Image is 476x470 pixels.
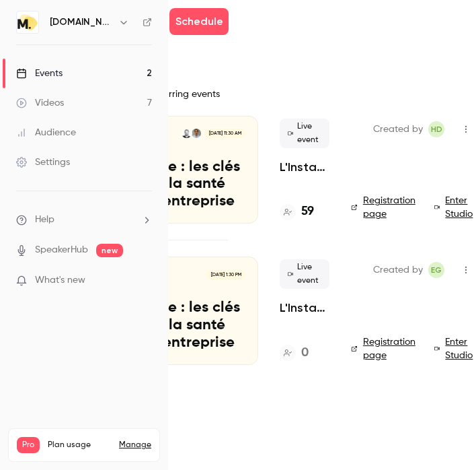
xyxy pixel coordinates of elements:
[280,259,329,289] span: Live event
[16,213,152,227] li: help-dropdown-opener
[136,275,152,287] iframe: Noticeable Trigger
[16,156,70,169] div: Settings
[351,194,418,221] a: Registration page
[301,203,314,221] h4: 59
[96,244,123,257] span: new
[280,119,329,148] span: Live event
[35,273,85,288] span: What's new
[373,121,423,137] span: Created by
[17,11,38,33] img: moka.care
[280,300,329,316] a: L'Instant Care : les clés pour animer la santé mentale en entreprise
[373,262,423,278] span: Created by
[119,440,151,450] a: Manage
[16,126,76,139] div: Audience
[428,262,444,278] span: Emile Garnier
[16,67,63,80] div: Events
[428,121,444,137] span: Héloïse Delecroix
[301,344,309,362] h4: 0
[280,159,329,175] a: L'Instant Care : les clés pour animer la santé mentale en entreprise
[50,15,113,29] h6: [DOMAIN_NAME]
[35,243,88,257] a: SpeakerHub
[124,83,229,105] button: Recurring events
[192,129,201,138] img: Hugo Viguier
[48,440,111,450] span: Plan usage
[351,335,418,362] a: Registration page
[17,437,40,453] span: Pro
[280,203,314,221] a: 59
[16,96,64,110] div: Videos
[280,344,309,362] a: 0
[431,121,442,137] span: HD
[182,129,191,138] img: Emile Garnier
[431,262,442,278] span: EG
[204,129,245,138] span: [DATE] 11:30 AM
[206,270,245,279] span: [DATE] 1:30 PM
[169,8,229,35] button: Schedule
[35,213,54,227] span: Help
